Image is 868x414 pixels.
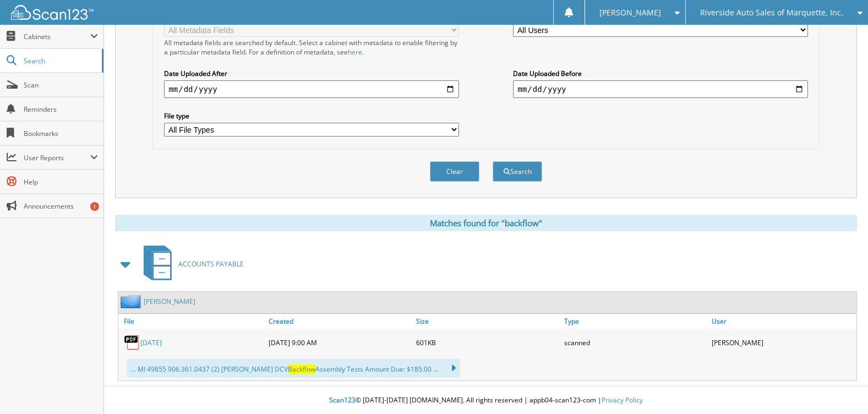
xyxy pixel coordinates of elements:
span: Riverside Auto Sales of Marquette, Inc. [700,9,843,16]
a: File [118,314,266,329]
span: Backflow [288,364,315,374]
span: ACCOUNTS PAYABLE [178,259,244,269]
label: Date Uploaded Before [513,69,807,78]
input: start [164,80,458,98]
img: scan123-logo-white.svg [11,5,94,20]
div: © [DATE]-[DATE] [DOMAIN_NAME]. All rights reserved | appb04-scan123-com | [104,387,868,414]
a: Size [413,314,561,329]
div: Matches found for "backflow" [115,215,857,231]
span: Search [24,56,96,66]
span: Reminders [24,105,98,114]
div: ... MI 49855 906.361.0437 (2) [PERSON_NAME] DCV Assembly Tests Amount Due: $185.00 ... [127,359,460,378]
span: Bookmarks [24,129,98,138]
button: Search [493,161,542,182]
span: Announcements [24,201,98,211]
img: PDF.png [124,334,140,351]
a: Created [266,314,413,329]
span: User Reports [24,153,90,162]
span: Help [24,177,98,187]
button: Clear [430,161,479,182]
span: Cabinets [24,32,90,41]
label: Date Uploaded After [164,69,458,78]
div: 1 [90,202,99,211]
a: [PERSON_NAME] [144,297,195,306]
span: Scan123 [329,395,356,405]
a: here [348,47,362,57]
span: Scan [24,80,98,90]
img: folder2.png [121,295,144,308]
span: [PERSON_NAME] [599,9,661,16]
div: [DATE] 9:00 AM [266,331,413,353]
a: ACCOUNTS PAYABLE [137,242,244,286]
a: Privacy Policy [602,395,643,405]
a: Type [561,314,709,329]
div: scanned [561,331,709,353]
input: end [513,80,807,98]
div: [PERSON_NAME] [709,331,856,353]
label: File type [164,111,458,121]
div: All metadata fields are searched by default. Select a cabinet with metadata to enable filtering b... [164,38,458,57]
div: 601KB [413,331,561,353]
a: User [709,314,856,329]
a: [DATE] [140,338,162,347]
